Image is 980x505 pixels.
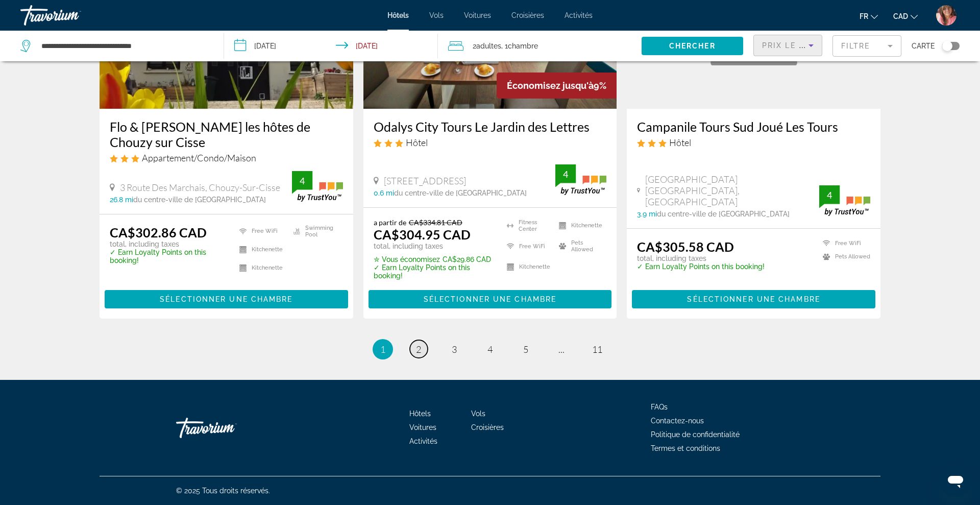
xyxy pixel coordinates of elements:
[374,263,494,280] p: ✓ Earn Loyalty Points on this booking!
[409,423,436,431] a: Voitures
[374,227,471,242] ins: CA$304.95 CAD
[369,290,612,308] button: Sélectionner une chambre
[374,255,440,263] span: ✮ Vous économisez
[642,37,743,55] button: Chercher
[637,119,870,134] a: Campanile Tours Sud Joué Les Tours
[912,39,935,53] span: Carte
[120,182,280,193] span: 3 Route Des Marchais, Chouzy-Sur-Cisse
[224,31,438,61] button: Check-in date: Nov 30, 2025 Check-out date: Dec 3, 2025
[429,11,444,19] a: Vols
[592,344,602,355] span: 11
[507,80,594,91] span: Économisez jusqu'à
[502,238,554,254] li: Free WiFi
[110,225,207,240] ins: CA$302.86 CAD
[100,339,880,359] nav: Pagination
[374,242,494,250] p: total, including taxes
[762,41,842,50] span: Prix le plus bas
[637,210,657,218] span: 3.9 mi
[424,295,556,303] span: Sélectionner une chambre
[20,2,122,29] a: Travorium
[374,218,406,227] span: a partir de
[292,171,343,201] img: trustyou-badge.svg
[832,35,901,57] button: Filter
[637,239,734,254] ins: CA$305.58 CAD
[476,42,501,50] span: Adultes
[110,119,343,150] h3: Flo & [PERSON_NAME] les hôtes de Chouzy sur Cisse
[669,42,716,50] span: Chercher
[374,255,494,263] p: CA$29.86 CAD
[409,410,431,418] a: Hôtels
[374,137,607,148] div: 3 star Hotel
[762,39,814,52] mat-select: Sort by
[471,423,504,431] a: Croisières
[487,344,493,355] span: 4
[110,240,227,248] p: total, including taxes
[657,210,790,218] span: du centre-ville de [GEOGRAPHIC_DATA]
[523,344,528,355] span: 5
[565,11,593,19] span: Activités
[651,417,704,425] a: Contactez-nous
[394,189,527,197] span: du centre-ville de [GEOGRAPHIC_DATA]
[387,11,409,19] a: Hôtels
[380,344,385,355] span: 1
[176,487,270,495] span: © 2025 Tous droits réservés.
[502,218,554,233] li: Fitness Center
[818,239,870,248] li: Free WiFi
[819,189,840,201] div: 4
[502,259,554,274] li: Kitchenette
[438,31,642,61] button: Travelers: 2 adults, 0 children
[292,175,312,187] div: 4
[645,174,819,207] span: [GEOGRAPHIC_DATA] [GEOGRAPHIC_DATA], [GEOGRAPHIC_DATA]
[637,254,765,262] p: total, including taxes
[409,437,437,445] a: Activités
[554,238,606,254] li: Pets Allowed
[501,39,538,53] span: , 1
[637,262,765,271] p: ✓ Earn Loyalty Points on this booking!
[860,9,878,23] button: Change language
[464,11,491,19] a: Voitures
[105,292,348,303] a: Sélectionner une chambre
[452,344,457,355] span: 3
[651,403,668,411] span: FAQs
[936,5,957,26] img: Z
[133,196,266,204] span: du centre-ville de [GEOGRAPHIC_DATA]
[471,410,485,418] a: Vols
[933,5,960,26] button: User Menu
[473,39,501,53] span: 2
[234,261,288,275] li: Kitchenette
[651,430,740,439] a: Politique de confidentialité
[893,9,918,23] button: Change currency
[555,168,576,180] div: 4
[632,292,875,303] a: Sélectionner une chambre
[416,344,421,355] span: 2
[160,295,292,303] span: Sélectionner une chambre
[234,243,288,256] li: Kitchenette
[554,218,606,233] li: Kitchenette
[110,152,343,163] div: 3 star Apartment
[669,137,691,148] span: Hôtel
[176,413,278,443] a: Travorium
[939,464,972,497] iframe: Bouton de lancement de la fenêtre de messagerie
[497,73,617,99] div: 9%
[687,295,820,303] span: Sélectionner une chambre
[374,119,607,134] a: Odalys City Tours Le Jardin des Lettres
[511,11,544,19] a: Croisières
[374,189,394,197] span: 0.6 mi
[409,218,462,227] del: CA$334.81 CAD
[288,225,342,238] li: Swimming Pool
[651,444,720,452] span: Termes et conditions
[110,248,227,264] p: ✓ Earn Loyalty Points on this booking!
[142,152,256,163] span: Appartement/Condo/Maison
[384,175,466,186] span: [STREET_ADDRESS]
[369,292,612,303] a: Sélectionner une chambre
